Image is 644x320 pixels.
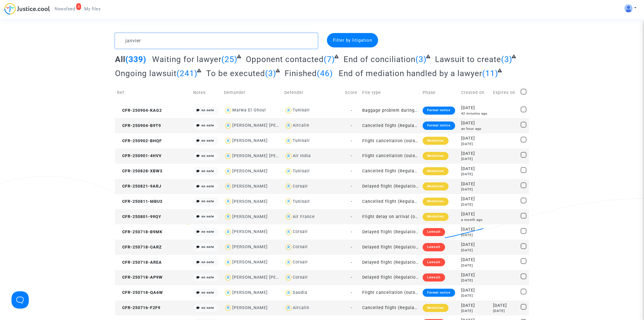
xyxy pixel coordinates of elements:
img: icon-user.svg [224,258,232,267]
div: [DATE] [461,226,489,233]
span: CFR-250828-XBW3 [117,169,162,174]
span: - [351,169,352,174]
div: [PERSON_NAME] [PERSON_NAME] [232,275,304,280]
div: Tunisair [293,169,310,174]
span: CFR-250718-B9MK [117,230,162,234]
div: [DATE] [461,211,489,217]
i: no note [201,154,214,158]
span: CFR-250718-CARZ [117,245,162,250]
span: CFR-250904-B9T9 [117,123,161,128]
img: icon-user.svg [224,167,232,176]
div: Corsair [293,229,308,234]
a: 3Newsfeed [50,5,80,13]
i: no note [201,108,214,112]
span: - [351,245,352,250]
div: [DATE] [461,257,489,263]
div: [DATE] [461,233,489,238]
img: icon-user.svg [284,122,293,130]
span: All [115,55,125,64]
td: Ref. [115,82,191,103]
td: Demander [222,82,282,103]
img: icon-user.svg [224,182,232,191]
span: (339) [125,55,146,64]
div: [DATE] [461,187,489,192]
img: icon-user.svg [224,106,232,115]
img: icon-user.svg [284,182,293,191]
span: (46) [317,69,333,78]
span: - [351,123,352,128]
div: [PERSON_NAME] [232,260,268,265]
span: Ongoing lawsuit [115,69,177,78]
span: (3) [415,55,427,64]
div: Corsair [293,260,308,265]
img: icon-user.svg [284,197,293,206]
div: [DATE] [461,196,489,202]
img: icon-user.svg [224,152,232,160]
img: icon-user.svg [284,137,293,145]
div: Mediation [423,167,448,175]
iframe: Help Scout Beacon - Open [11,291,29,309]
div: [DATE] [461,309,489,313]
div: Formal notice [423,107,455,115]
span: (3) [501,55,512,64]
span: - [351,108,352,113]
i: no note [201,199,214,203]
div: [DATE] [461,278,489,283]
div: Saudia [293,290,307,295]
img: icon-user.svg [224,228,232,236]
div: 42 minutes ago [461,111,489,116]
img: icon-user.svg [284,243,293,251]
div: Mediation [423,304,448,312]
div: Formal notice [423,122,455,130]
span: End of conciliation [344,55,415,64]
div: [PERSON_NAME] [PERSON_NAME] [232,123,304,128]
div: [DATE] [493,302,517,309]
img: ALV-UjV5hOg1DK_6VpdGyI3GiCsbYcKFqGYcyigr7taMTixGzq57m2O-mEoJuuWBlO_HCk8JQ1zztKhP13phCubDFpGEbboIp... [624,4,632,12]
div: Air India [293,153,311,158]
i: no note [201,124,214,127]
span: (241) [177,69,198,78]
i: no note [201,275,214,279]
td: Phase [421,82,459,103]
td: Flight cancellation (outside of EU - Montreal Convention) [360,149,421,164]
img: icon-user.svg [284,167,293,176]
td: Baggage problem during a flight [360,103,421,118]
td: Defender [282,82,343,103]
div: Corsair [293,244,308,249]
td: Delayed flight (Regulation EC 261/2004) [360,179,421,194]
span: - [351,305,352,310]
div: [DATE] [461,263,489,268]
div: [DATE] [461,248,489,253]
td: Created on [459,82,491,103]
td: Expires on [491,82,519,103]
div: Corsair [293,275,308,280]
span: - [351,138,352,143]
div: 3 [76,3,81,10]
span: CFR-250718-AP9W [117,275,163,280]
i: no note [201,184,214,188]
div: [DATE] [461,287,489,294]
div: Lawsuit [423,228,445,236]
span: CFR-250811-MBU3 [117,199,162,204]
span: My files [84,6,101,11]
div: [DATE] [461,135,489,142]
span: Waiting for lawyer [152,55,221,64]
td: Notes [191,82,222,103]
div: Tunisair [293,108,310,113]
div: Mediation [423,152,448,160]
div: Air France [293,214,315,219]
td: Delayed flight (Regulation EC 261/2004) [360,224,421,240]
div: Tunisair [293,199,310,204]
img: icon-user.svg [224,273,232,282]
img: icon-user.svg [224,197,232,206]
div: an hour ago [461,126,489,131]
span: - [351,275,352,280]
span: To be executed [206,69,265,78]
img: icon-user.svg [224,122,232,130]
img: icon-user.svg [224,137,232,145]
div: [DATE] [461,166,489,172]
span: End of mediation handled by a lawyer [339,69,482,78]
span: (25) [221,55,237,64]
span: - [351,199,352,204]
div: [DATE] [461,105,489,111]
